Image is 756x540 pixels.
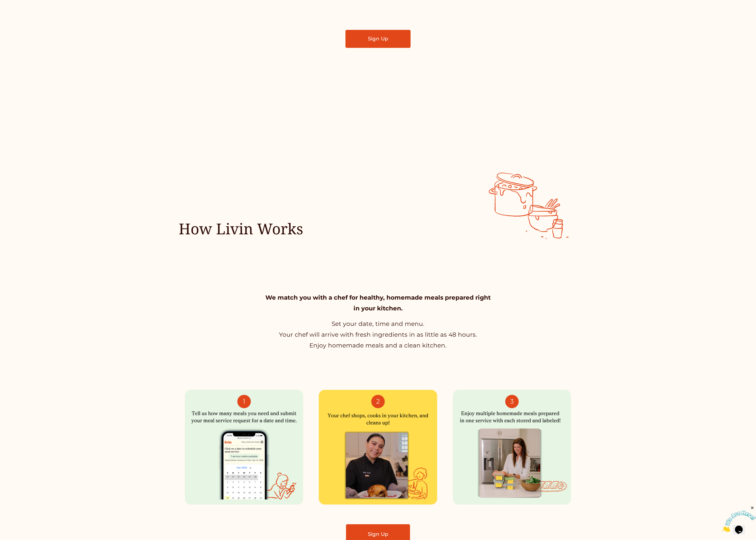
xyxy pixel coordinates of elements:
[722,505,756,532] iframe: chat widget
[265,294,492,312] strong: We match you with a chef for healthy, homemade meals prepared right in your kitchen.
[262,318,494,351] p: Set your date, time and menu. Your chef will arrive with fresh ingredients in as little as 48 hou...
[179,219,326,238] h2: How Livin Works
[345,30,411,48] a: Sign Up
